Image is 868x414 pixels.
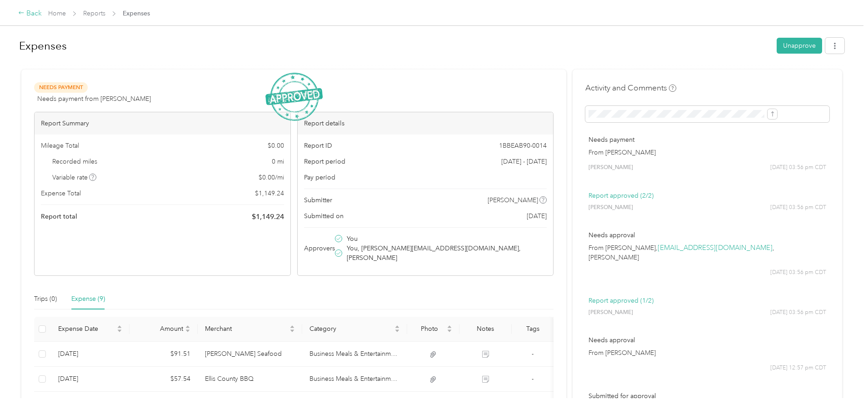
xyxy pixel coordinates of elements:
span: caret-up [117,324,122,329]
iframe: Everlance-gr Chat Button Frame [817,363,868,414]
td: $91.51 [130,342,198,367]
span: You [347,234,358,244]
div: Report details [298,112,554,135]
th: Merchant [198,317,303,342]
span: caret-down [447,328,452,334]
span: Recorded miles [52,157,97,166]
p: Report approved (1/2) [589,296,826,305]
span: Expense Date [58,325,115,333]
p: Needs approval [589,335,826,345]
span: Needs Payment [34,82,88,93]
span: $ 0.00 / mi [259,173,284,182]
th: Category [302,317,407,342]
span: Approvers [304,244,335,253]
button: Unapprove [777,38,822,54]
div: Expense (9) [71,294,105,304]
span: Expenses [123,9,150,18]
td: - [512,367,554,392]
span: caret-up [289,324,295,329]
td: - [512,342,554,367]
p: Submitted for approval [589,391,826,401]
span: Photo [414,325,445,333]
span: $ 1,149.24 [255,189,284,198]
span: [DATE] [527,211,547,221]
th: Notes [459,317,512,342]
p: Needs approval [589,230,826,240]
span: [PERSON_NAME] [589,164,633,172]
span: $ 1,149.24 [252,211,284,222]
td: 4-25-2025 [51,342,130,367]
p: Report approved (2/2) [589,191,826,200]
p: From [PERSON_NAME], , [PERSON_NAME] [589,243,826,262]
th: Amount [130,317,198,342]
a: [EMAIL_ADDRESS][DOMAIN_NAME] [658,244,773,252]
span: Report total [41,212,77,221]
td: Ellis County BBQ [198,367,303,392]
th: Expense Date [51,317,130,342]
th: Photo [407,317,459,342]
th: Tags [512,317,554,342]
div: Tags [519,325,546,333]
td: Atkins Seafood [198,342,303,367]
span: Report period [304,157,345,166]
h1: Expenses [19,35,770,57]
span: You, [PERSON_NAME][EMAIL_ADDRESS][DOMAIN_NAME], [PERSON_NAME] [347,244,545,263]
img: ApprovedStamp [265,73,323,121]
span: caret-down [394,328,400,334]
span: caret-up [394,324,400,329]
span: [PERSON_NAME] [589,309,633,317]
span: [DATE] 03:56 pm CDT [770,309,826,317]
span: - [532,375,534,383]
td: 4-25-2025 [51,367,130,392]
span: [DATE] 03:56 pm CDT [770,269,826,277]
span: [DATE] - [DATE] [501,157,547,166]
a: Home [48,10,66,17]
div: Trips (0) [34,294,57,304]
p: From [PERSON_NAME] [589,148,826,157]
span: caret-down [289,328,295,334]
span: Amount [137,325,183,333]
span: Submitter [304,195,332,205]
span: $ 0.00 [268,141,284,150]
h4: Activity and Comments [585,82,676,94]
span: Pay period [304,173,335,182]
td: Business Meals & Entertainment [302,367,407,392]
span: [PERSON_NAME] [589,204,633,212]
span: caret-up [185,324,190,329]
span: Submitted on [304,211,344,221]
span: 1BBEAB90-0014 [499,141,547,150]
div: Report Summary [35,112,290,135]
div: Back [18,8,42,19]
td: Business Meals & Entertainment [302,342,407,367]
span: Merchant [205,325,288,333]
span: caret-up [447,324,452,329]
a: Reports [83,10,105,17]
span: [DATE] 03:56 pm CDT [770,164,826,172]
p: From [PERSON_NAME] [589,348,826,358]
span: Needs payment from [PERSON_NAME] [37,94,151,104]
span: 0 mi [272,157,284,166]
span: - [532,350,534,358]
td: $57.54 [130,367,198,392]
p: Needs payment [589,135,826,145]
span: Category [309,325,393,333]
span: Mileage Total [41,141,79,150]
span: Variable rate [52,173,97,182]
span: Report ID [304,141,332,150]
span: caret-down [185,328,190,334]
span: Expense Total [41,189,81,198]
span: [PERSON_NAME] [488,195,538,205]
span: [DATE] 03:56 pm CDT [770,204,826,212]
span: caret-down [117,328,122,334]
span: [DATE] 12:57 pm CDT [770,364,826,372]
